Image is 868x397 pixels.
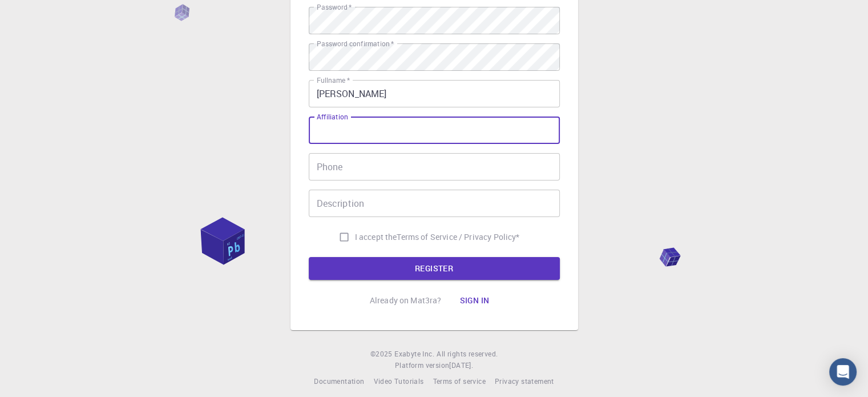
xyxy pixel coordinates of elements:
[397,231,519,243] p: Terms of Service / Privacy Policy *
[309,257,560,280] button: REGISTER
[433,376,485,386] span: Terms of service
[373,376,423,387] a: Video Tutorials
[314,376,364,386] span: Documentation
[449,360,473,371] a: [DATE].
[495,376,554,387] a: Privacy statement
[370,348,394,360] span: © 2025
[317,75,350,85] label: Fullname
[355,231,397,243] span: I accept the
[314,376,364,387] a: Documentation
[495,376,554,386] span: Privacy statement
[829,358,857,386] div: Open Intercom Messenger
[394,349,434,358] span: Exabyte Inc.
[450,289,498,312] button: Sign in
[437,348,498,360] span: All rights reserved.
[433,376,485,387] a: Terms of service
[397,231,519,243] a: Terms of Service / Privacy Policy*
[317,2,352,12] label: Password
[370,295,442,306] p: Already on Mat3ra?
[317,39,394,49] label: Password confirmation
[395,360,449,371] span: Platform version
[373,376,423,386] span: Video Tutorials
[394,348,434,360] a: Exabyte Inc.
[449,360,473,370] span: [DATE] .
[317,112,348,122] label: Affiliation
